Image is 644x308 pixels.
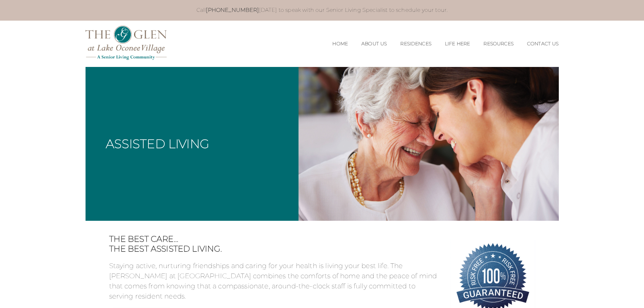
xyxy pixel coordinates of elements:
[400,41,431,47] a: Residences
[445,41,470,47] a: Life Here
[332,41,348,47] a: Home
[109,244,440,254] span: The Best Assisted Living.
[206,7,259,13] a: [PHONE_NUMBER]
[483,41,513,47] a: Resources
[92,7,552,14] p: Call [DATE] to speak with our Senior Living Specialist to schedule your tour.
[86,26,167,60] img: The Glen Lake Oconee Home
[109,234,440,244] span: The best care…
[106,138,209,150] h1: Assisted Living
[361,41,387,47] a: About Us
[527,41,559,47] a: Contact Us
[109,261,440,301] p: Staying active, nurturing friendships and caring for your health is living your best life. The [P...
